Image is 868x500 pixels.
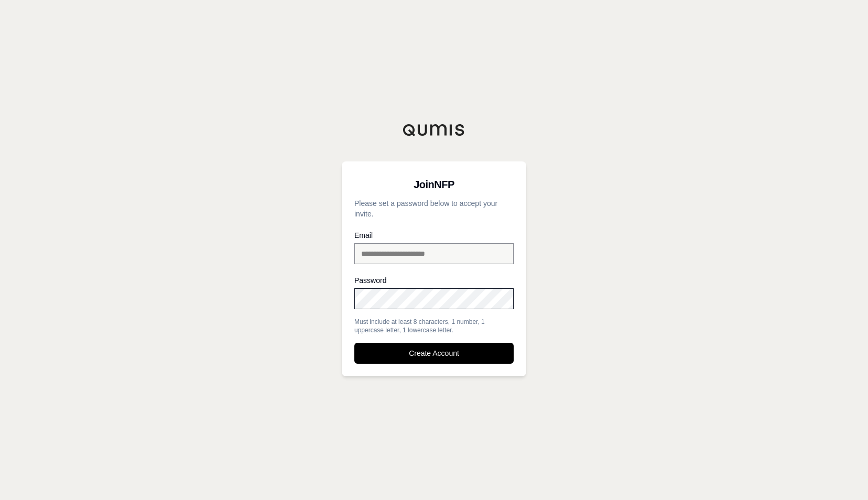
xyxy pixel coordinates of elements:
[354,277,514,284] label: Password
[354,198,514,219] p: Please set a password below to accept your invite.
[354,343,514,364] button: Create Account
[354,174,514,195] h3: Join NFP
[354,318,514,334] div: Must include at least 8 characters, 1 number, 1 uppercase letter, 1 lowercase letter.
[354,232,514,239] label: Email
[403,124,465,136] img: Qumis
